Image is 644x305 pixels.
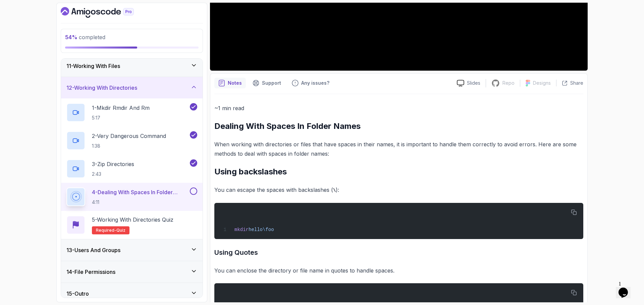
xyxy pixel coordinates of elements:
p: You can escape the spaces with backslashes ( ): [214,185,583,195]
iframe: To enrich screen reader interactions, please activate Accessibility in Grammarly extension settings [616,278,637,298]
span: quiz [116,228,125,233]
span: hello [249,227,263,232]
button: Feedback button [288,78,333,88]
p: When working with directories or files that have spaces in their names, it is important to handle... [214,140,583,158]
button: 15-Outro [61,283,203,304]
span: \ [263,227,265,232]
p: Designs [533,80,551,86]
p: Share [570,80,583,86]
button: 13-Users And Groups [61,239,203,261]
p: Support [262,80,281,86]
p: Slides [467,80,480,86]
h3: 12 - Working With Directories [66,84,137,92]
h2: Using backslashes [214,166,583,177]
h3: Using Quotes [214,247,583,258]
a: Slides [451,80,486,87]
p: 1:38 [92,143,166,149]
button: 3-Zip Directories2:43 [66,159,197,178]
button: Support button [249,78,285,88]
p: 4:11 [92,199,189,206]
p: 2:43 [92,171,134,177]
span: completed [65,34,105,41]
span: Required- [96,228,116,233]
span: foo [265,227,274,232]
p: 5:17 [92,115,150,121]
button: Share [556,80,583,86]
span: 54 % [65,34,77,41]
button: 4-Dealing With Spaces In Folder Names4:11 [66,187,197,206]
p: ~1 min read [214,103,583,113]
p: 1 - Mkdir Rmdir And Rm [92,104,150,112]
button: 11-Working With Files [61,55,203,77]
button: 12-Working With Directories [61,77,203,98]
h3: 13 - Users And Groups [66,246,120,254]
h3: 15 - Outro [66,290,89,298]
h3: 14 - File Permissions [66,268,115,276]
button: 1-Mkdir Rmdir And Rm5:17 [66,103,197,122]
button: 5-Working with Directories QuizRequired-quiz [66,216,197,234]
p: Notes [228,80,242,86]
a: Dashboard [61,7,149,18]
h2: Dealing With Spaces In Folder Names [214,121,583,132]
p: 3 - Zip Directories [92,160,134,168]
h3: 11 - Working With Files [66,62,120,70]
p: You can enclose the directory or file name in quotes to handle spaces. [214,266,583,275]
button: 14-File Permissions [61,261,203,283]
p: Repo [502,80,515,86]
button: 2-Very Dangerous Command1:38 [66,131,197,150]
p: 4 - Dealing With Spaces In Folder Names [92,188,189,196]
button: notes button [214,78,246,88]
p: 2 - Very Dangerous Command [92,132,166,140]
span: mkdir [234,227,249,232]
p: Any issues? [301,80,329,86]
code: \ [333,188,336,193]
p: 5 - Working with Directories Quiz [92,216,173,224]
